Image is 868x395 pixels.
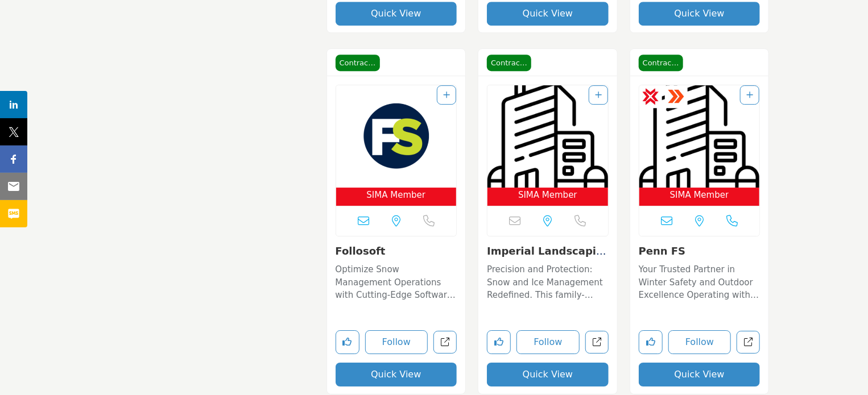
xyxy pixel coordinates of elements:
[668,330,731,354] button: Follow
[639,260,760,302] a: Your Trusted Partner in Winter Safety and Outdoor Excellence Operating within the Snow and Ice Ma...
[516,330,580,354] button: Follow
[487,330,511,354] button: Like listing
[367,189,426,202] span: SIMA Member
[670,189,729,202] span: SIMA Member
[487,55,531,72] span: Contractor
[642,88,659,105] img: CSP Certified Badge Icon
[639,2,760,26] button: Quick View
[487,85,608,206] a: Open Listing in new tab
[336,245,457,257] h3: Follosoft
[433,331,457,354] a: Open follosoft in new tab
[639,263,760,302] p: Your Trusted Partner in Winter Safety and Outdoor Excellence Operating within the Snow and Ice Ma...
[336,85,457,206] a: Open Listing in new tab
[487,363,609,386] button: Quick View
[518,189,577,202] span: SIMA Member
[585,331,609,354] a: Open imperial-landscaping in new tab
[737,331,760,354] a: Open penn-fs in new tab
[487,245,609,257] h3: Imperial Landscaping
[595,90,602,99] a: Add To List
[336,55,380,72] span: Contractor
[746,90,753,99] a: Add To List
[336,85,457,188] img: Follosoft
[639,245,760,257] h3: Penn FS
[336,330,359,354] button: Like listing
[443,90,450,99] a: Add To List
[487,263,609,302] p: Precision and Protection: Snow and Ice Management Redefined. This family-owned and operated compa...
[365,330,428,354] button: Follow
[336,260,457,302] a: Optimize Snow Management Operations with Cutting-Edge Software Solutions This innovative company ...
[487,245,606,269] a: Imperial Landscaping...
[639,55,683,72] span: Contractor
[639,245,686,257] a: Penn FS
[336,245,386,257] a: Follosoft
[668,88,685,105] img: ASM Certified Badge Icon
[639,330,663,354] button: Like listing
[639,85,760,188] img: Penn FS
[639,85,760,206] a: Open Listing in new tab
[336,363,457,386] button: Quick View
[487,85,608,188] img: Imperial Landscaping
[487,2,609,26] button: Quick View
[639,363,760,386] button: Quick View
[336,263,457,302] p: Optimize Snow Management Operations with Cutting-Edge Software Solutions This innovative company ...
[336,2,457,26] button: Quick View
[487,260,609,302] a: Precision and Protection: Snow and Ice Management Redefined. This family-owned and operated compa...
